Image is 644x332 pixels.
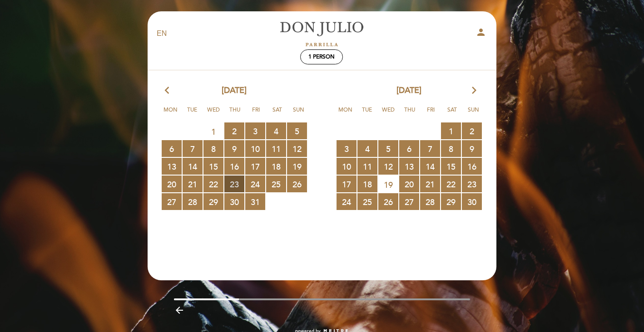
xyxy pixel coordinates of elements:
[224,140,244,157] span: 9
[287,140,307,157] span: 12
[287,158,307,175] span: 19
[399,193,419,210] span: 27
[378,158,398,175] span: 12
[265,21,378,46] a: [PERSON_NAME]
[420,176,440,192] span: 21
[465,105,483,122] span: Sun
[266,158,286,175] span: 18
[245,193,265,210] span: 31
[245,176,265,192] span: 24
[462,140,482,157] span: 9
[470,85,478,97] i: arrow_forward_ios
[245,158,265,175] span: 17
[183,158,203,175] span: 14
[396,85,421,97] span: [DATE]
[399,176,419,192] span: 20
[165,85,173,97] i: arrow_back_ios
[337,176,357,192] span: 17
[399,158,419,175] span: 13
[443,105,461,122] span: Sat
[183,140,203,157] span: 7
[308,54,335,60] span: 1 person
[462,193,482,210] span: 30
[203,123,223,140] span: 1
[245,140,265,157] span: 10
[441,122,461,139] span: 1
[266,176,286,192] span: 25
[183,105,201,122] span: Tue
[441,158,461,175] span: 15
[441,140,461,157] span: 8
[357,158,377,175] span: 11
[266,122,286,139] span: 4
[399,140,419,157] span: 6
[224,193,244,210] span: 30
[337,140,357,157] span: 3
[245,122,265,139] span: 3
[358,105,376,122] span: Tue
[462,122,482,139] span: 2
[162,105,180,122] span: Mon
[162,176,182,192] span: 20
[266,140,286,157] span: 11
[162,193,182,210] span: 27
[357,176,377,192] span: 18
[441,193,461,210] span: 29
[357,193,377,210] span: 25
[204,105,223,122] span: Wed
[203,158,223,175] span: 15
[401,105,419,122] span: Thu
[183,176,203,192] span: 21
[420,158,440,175] span: 14
[183,193,203,210] span: 28
[268,105,287,122] span: Sat
[337,105,355,122] span: Mon
[462,176,482,192] span: 23
[462,158,482,175] span: 16
[378,140,398,157] span: 5
[203,193,223,210] span: 29
[379,105,397,122] span: Wed
[224,176,244,192] span: 23
[290,105,308,122] span: Sun
[222,85,247,97] span: [DATE]
[287,122,307,139] span: 5
[203,140,223,157] span: 8
[337,193,357,210] span: 24
[422,105,440,122] span: Fri
[162,140,182,157] span: 6
[287,176,307,192] span: 26
[378,176,398,193] span: 19
[224,122,244,139] span: 2
[247,105,265,122] span: Fri
[226,105,244,122] span: Thu
[476,27,486,41] button: person
[174,305,185,316] i: arrow_backward
[337,158,357,175] span: 10
[203,176,223,192] span: 22
[441,176,461,192] span: 22
[378,193,398,210] span: 26
[420,140,440,157] span: 7
[357,140,377,157] span: 4
[224,158,244,175] span: 16
[420,193,440,210] span: 28
[162,158,182,175] span: 13
[476,27,486,38] i: person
